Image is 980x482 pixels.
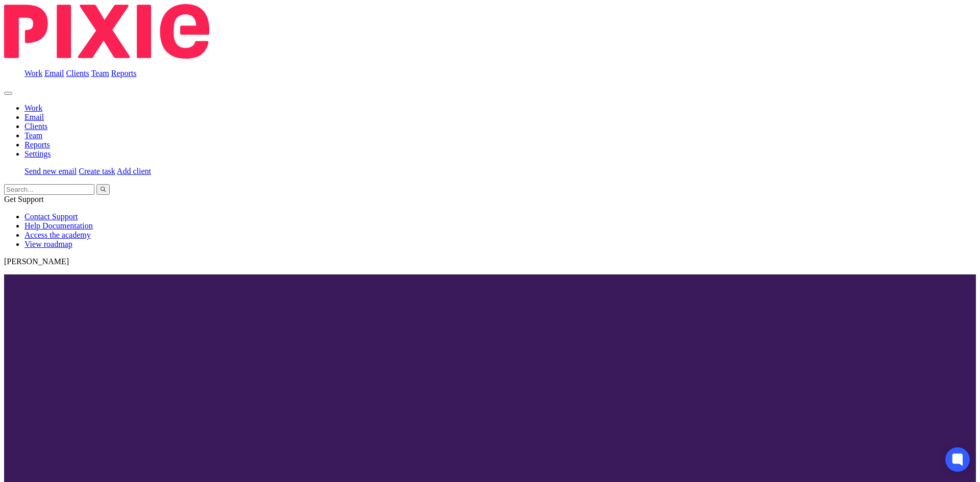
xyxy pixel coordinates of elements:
[24,240,72,248] a: View roadmap
[4,184,94,195] input: Search
[24,113,44,121] a: Email
[24,212,78,221] a: Contact Support
[44,69,64,78] a: Email
[66,69,89,78] a: Clients
[4,4,209,59] img: Pixie
[91,69,109,78] a: Team
[24,167,77,175] a: Send new email
[24,131,42,140] a: Team
[24,122,47,131] a: Clients
[4,195,44,204] span: Get Support
[96,184,110,195] button: Search
[24,149,51,158] a: Settings
[117,167,151,175] a: Add client
[24,221,93,230] a: Help Documentation
[24,140,50,149] a: Reports
[4,257,976,266] p: [PERSON_NAME]
[111,69,137,78] a: Reports
[24,231,91,239] a: Access the academy
[24,104,42,112] a: Work
[79,167,115,175] a: Create task
[24,69,42,78] a: Work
